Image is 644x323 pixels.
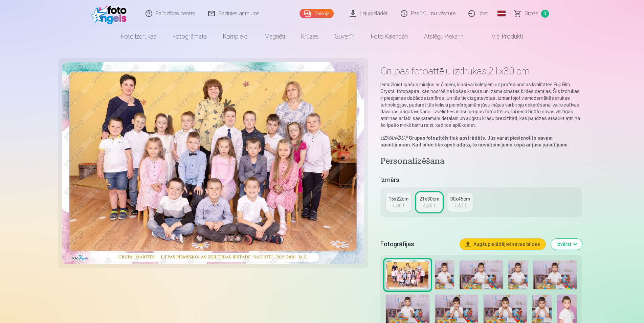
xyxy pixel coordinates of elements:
div: 30x45cm [450,195,470,202]
h1: Grupas fotoattēlu izdrukas 21x30 cm [380,65,582,77]
span: 0 [541,10,549,18]
a: Foto kalendāri [363,27,416,46]
a: Galerija [299,9,334,18]
p: Iemūžiniet īpašus mirkļus ar ģimeni, klasi vai kolēģiem uz profesionālas kvalitātes Fuji Film Cry... [380,81,582,129]
a: 15x22cm4,30 € [386,193,411,212]
div: 7,40 € [454,202,467,209]
h5: Izmērs [380,175,582,185]
button: Izvērst [551,239,582,250]
h5: Fotogrāfijas [380,239,454,249]
a: Krūzes [293,27,327,46]
div: 15x22cm [388,195,408,202]
em: UZMANĪBU ! [380,135,406,141]
div: 21x30cm [419,195,439,202]
a: Magnēti [257,27,293,46]
div: 4,30 € [392,202,405,209]
a: Suvenīri [327,27,363,46]
a: Foto izdrukas [113,27,164,46]
button: Augšupielādējiet savas bildes [460,239,546,250]
span: Grozs [525,9,538,18]
a: Visi produkti [473,27,531,46]
h4: Personalizēšana [380,156,582,167]
a: Atslēgu piekariņi [416,27,473,46]
a: Komplekti [215,27,257,46]
img: /fa1 [91,3,130,24]
a: 30x45cm7,40 € [447,193,473,212]
div: 4,30 € [423,202,436,209]
a: Fotogrāmata [164,27,215,46]
strong: Grupas fotoattēls tiek apstrādāts. Jūs varat pievienot to savam pasūtījumam. Kad bilde tiks apstr... [380,135,569,147]
a: 21x30cm4,30 € [417,193,442,212]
